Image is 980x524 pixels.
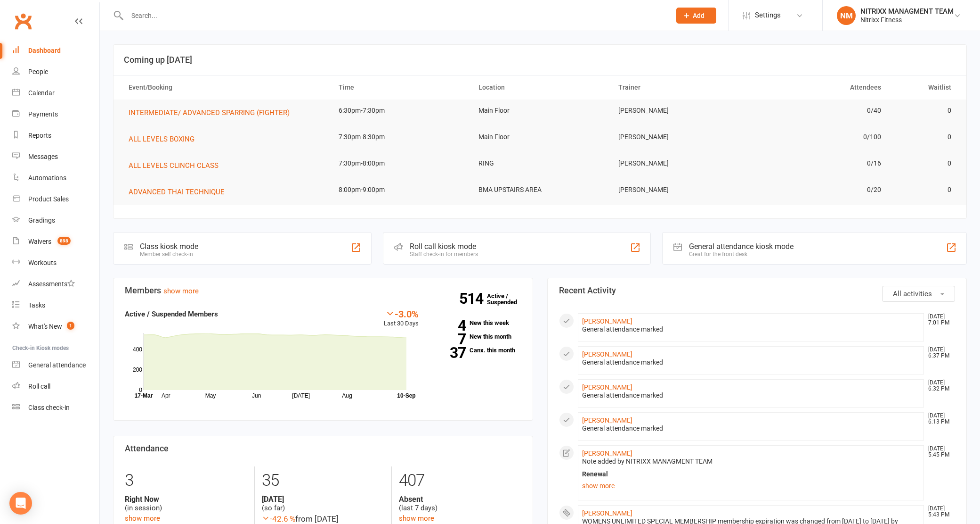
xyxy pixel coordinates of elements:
a: People [12,61,99,83]
div: NITRIXX MANAGMENT TEAM [860,7,954,16]
span: Settings [755,5,781,26]
td: 0/16 [750,152,890,175]
td: 7:30pm-8:30pm [330,126,470,148]
td: 6:30pm-7:30pm [330,100,470,122]
a: [PERSON_NAME] [582,350,632,358]
div: Messages [28,153,58,160]
a: General attendance kiosk mode [12,355,99,376]
h3: Coming up [DATE] [124,55,956,65]
a: Messages [12,146,99,167]
td: 0 [890,179,960,201]
a: Assessments [12,274,99,295]
td: 7:30pm-8:00pm [330,152,470,175]
span: ALL LEVELS CLINCH CLASS [129,161,219,170]
a: Product Sales [12,189,99,210]
div: Gradings [28,216,55,224]
button: INTERMEDIATE/ ADVANCED SPARRING (FIGHTER) [129,107,296,118]
div: Reports [28,132,51,139]
time: [DATE] 5:45 PM [923,446,955,458]
div: NM [837,6,856,25]
div: Automations [28,174,66,182]
time: [DATE] 6:13 PM [923,413,955,425]
div: General attendance marked [582,358,920,366]
td: Main Floor [470,100,610,122]
a: [PERSON_NAME] [582,317,632,325]
a: 514Active / Suspended [487,286,528,312]
a: show more [582,479,920,492]
button: All activities [882,286,955,302]
div: Last 30 Days [384,308,419,329]
input: Search... [124,9,664,22]
a: Tasks [12,295,99,316]
td: 8:00pm-9:00pm [330,179,470,201]
a: [PERSON_NAME] [582,449,632,457]
time: [DATE] 5:43 PM [923,506,955,518]
a: [PERSON_NAME] [582,416,632,424]
div: What's New [28,323,62,330]
time: [DATE] 6:32 PM [923,380,955,392]
div: Waivers [28,238,51,245]
strong: 7 [433,332,466,346]
span: -42.6 % [262,514,295,524]
a: show more [399,514,434,523]
div: Great for the front desk [689,251,794,258]
a: Waivers 898 [12,231,99,252]
span: All activities [893,290,932,298]
td: RING [470,152,610,175]
strong: 37 [433,346,466,360]
div: Member self check-in [140,251,198,258]
span: ALL LEVELS BOXING [129,135,194,143]
th: Time [330,75,470,100]
td: [PERSON_NAME] [610,152,750,175]
div: (so far) [262,495,384,513]
strong: Right Now [125,495,247,504]
a: Automations [12,167,99,189]
a: Class kiosk mode [12,397,99,418]
td: 0 [890,152,960,175]
button: Add [676,8,716,24]
a: Gradings [12,210,99,231]
div: 35 [262,466,384,495]
span: ADVANCED THAI TECHNIQUE [129,188,225,196]
strong: 514 [459,291,487,306]
div: (in session) [125,495,247,513]
a: 7New this month [433,333,521,340]
div: General attendance marked [582,391,920,399]
a: Roll call [12,376,99,397]
td: [PERSON_NAME] [610,179,750,201]
div: Roll call kiosk mode [410,242,478,251]
div: General attendance [28,361,86,369]
a: Calendar [12,83,99,104]
th: Location [470,75,610,100]
div: Roll call [28,383,50,390]
td: BMA UPSTAIRS AREA [470,179,610,201]
strong: 4 [433,318,466,333]
div: General attendance marked [582,424,920,433]
div: Dashboard [28,47,61,54]
a: Dashboard [12,40,99,61]
strong: Absent [399,495,521,504]
div: Note added by NITRIXX MANAGMENT TEAM [582,457,920,466]
td: 0/40 [750,100,890,122]
div: People [28,68,48,75]
button: ALL LEVELS BOXING [129,133,201,145]
div: Tasks [28,301,45,309]
div: Staff check-in for members [410,251,478,258]
div: Class check-in [28,404,70,411]
a: show more [125,514,160,523]
h3: Members [125,286,521,295]
div: 3 [125,466,247,495]
time: [DATE] 7:01 PM [923,314,955,326]
a: Clubworx [11,9,35,33]
div: Calendar [28,89,55,97]
td: [PERSON_NAME] [610,100,750,122]
a: 37Canx. this month [433,347,521,353]
td: Main Floor [470,126,610,148]
div: Open Intercom Messenger [9,492,32,515]
td: 0/20 [750,179,890,201]
a: Workouts [12,252,99,274]
td: 0 [890,100,960,122]
td: 0/100 [750,126,890,148]
a: What's New1 [12,316,99,337]
div: Class kiosk mode [140,242,198,251]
